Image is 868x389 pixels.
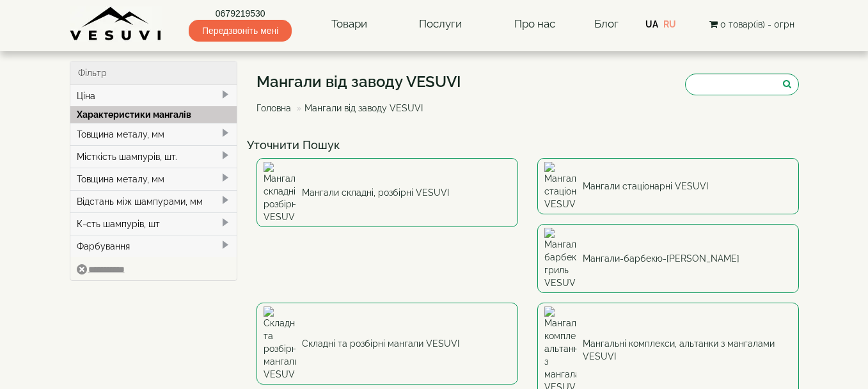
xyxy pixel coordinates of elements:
[645,19,658,29] a: UA
[70,145,237,168] div: Місткість шампурів, шт.
[256,158,518,227] a: Мангали складні, розбірні VESUVI Мангали складні, розбірні VESUVI
[256,74,461,90] h1: Мангали від заводу VESUVI
[706,17,798,31] button: 0 товар(ів) - 0грн
[256,303,518,385] a: Складні та розбірні мангали VESUVI Складні та розбірні мангали VESUVI
[70,235,237,257] div: Фарбування
[70,190,237,212] div: Відстань між шампурами, мм
[70,123,237,145] div: Товщина металу, мм
[663,19,676,29] a: RU
[264,162,296,223] img: Мангали складні, розбірні VESUVI
[294,102,423,115] li: Мангали від заводу VESUVI
[70,212,237,235] div: К-сть шампурів, шт
[247,139,809,152] h4: Уточнити Пошук
[189,20,292,42] span: Передзвоніть мені
[256,103,291,113] a: Головна
[544,228,576,289] img: Мангали-барбекю-гриль VESUVI
[537,158,799,214] a: Мангали стаціонарні VESUVI Мангали стаціонарні VESUVI
[70,85,237,107] div: Ціна
[70,106,237,123] div: Характеристики мангалів
[501,10,568,39] a: Про нас
[264,306,296,381] img: Складні та розбірні мангали VESUVI
[70,61,237,85] div: Фільтр
[406,10,475,39] a: Послуги
[594,17,619,30] a: Блог
[70,168,237,190] div: Товщина металу, мм
[537,224,799,293] a: Мангали-барбекю-гриль VESUVI Мангали-барбекю-[PERSON_NAME]
[189,7,292,20] a: 0679219530
[70,6,162,42] img: Завод VESUVI
[319,10,380,39] a: Товари
[544,162,576,210] img: Мангали стаціонарні VESUVI
[720,19,794,29] span: 0 товар(ів) - 0грн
